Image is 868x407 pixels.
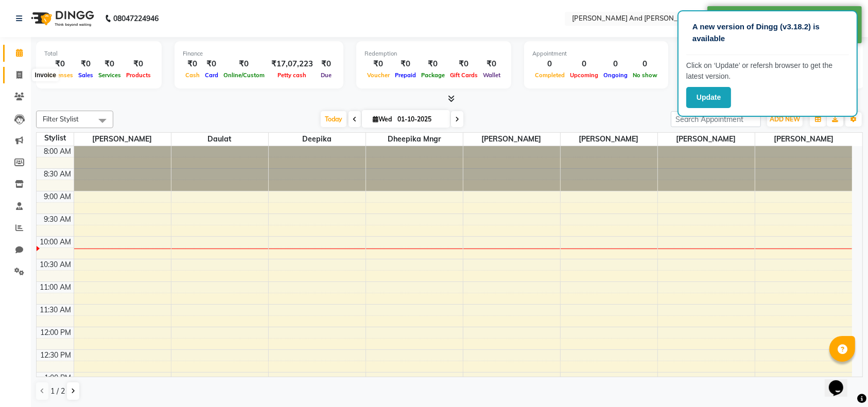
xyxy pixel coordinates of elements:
[630,58,660,70] div: 0
[392,72,419,79] span: Prepaid
[364,49,503,58] div: Redemption
[269,133,366,146] span: Deepika
[42,191,74,202] div: 9:00 AM
[43,115,79,123] span: Filter Stylist
[32,69,59,81] div: Invoice
[221,58,267,70] div: ₹0
[96,58,124,70] div: ₹0
[202,58,221,70] div: ₹0
[447,58,480,70] div: ₹0
[183,72,202,79] span: Cash
[26,4,97,33] img: logo
[419,58,447,70] div: ₹0
[113,4,159,33] b: 08047224946
[480,58,503,70] div: ₹0
[447,72,480,79] span: Gift Cards
[366,133,463,146] span: Dheepika mngr
[42,146,74,157] div: 8:00 AM
[419,72,447,79] span: Package
[567,58,601,70] div: 0
[38,282,74,293] div: 11:00 AM
[364,58,392,70] div: ₹0
[44,49,153,58] div: Total
[38,237,74,247] div: 10:00 AM
[171,133,268,146] span: Daulat
[601,72,630,79] span: Ongoing
[561,133,657,146] span: [PERSON_NAME]
[43,373,74,383] div: 1:00 PM
[275,72,309,79] span: Petty cash
[392,58,419,70] div: ₹0
[124,72,153,79] span: Products
[755,133,853,146] span: [PERSON_NAME]
[825,366,858,397] iframe: chat widget
[321,111,346,127] span: Today
[686,60,849,82] p: Click on ‘Update’ or refersh browser to get the latest version.
[124,58,153,70] div: ₹0
[39,327,74,338] div: 12:00 PM
[480,72,503,79] span: Wallet
[96,72,124,79] span: Services
[364,72,392,79] span: Voucher
[671,111,761,127] input: Search Appointment
[567,72,601,79] span: Upcoming
[42,214,74,225] div: 9:30 AM
[692,21,843,44] p: A new version of Dingg (v3.18.2) is available
[686,87,731,108] button: Update
[38,305,74,315] div: 11:30 AM
[658,133,755,146] span: [PERSON_NAME]
[50,386,65,397] span: 1 / 2
[39,350,74,361] div: 12:30 PM
[221,72,267,79] span: Online/Custom
[532,72,567,79] span: Completed
[76,58,96,70] div: ₹0
[532,49,660,58] div: Appointment
[202,72,221,79] span: Card
[532,58,567,70] div: 0
[267,58,317,70] div: ₹17,07,223
[74,133,171,146] span: [PERSON_NAME]
[370,115,394,123] span: Wed
[770,115,800,123] span: ADD NEW
[463,133,560,146] span: [PERSON_NAME]
[42,169,74,180] div: 8:30 AM
[394,112,446,127] input: 2025-10-01
[183,58,202,70] div: ₹0
[38,259,74,270] div: 10:30 AM
[767,112,803,127] button: ADD NEW
[44,58,76,70] div: ₹0
[317,58,335,70] div: ₹0
[318,72,334,79] span: Due
[37,133,74,144] div: Stylist
[630,72,660,79] span: No show
[76,72,96,79] span: Sales
[601,58,630,70] div: 0
[183,49,335,58] div: Finance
